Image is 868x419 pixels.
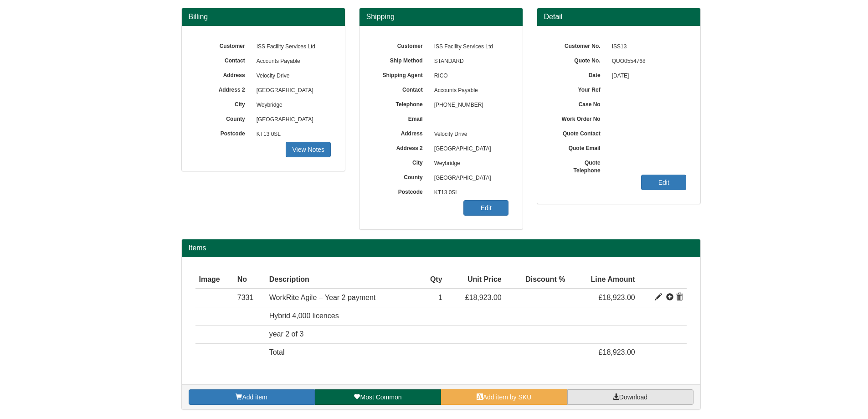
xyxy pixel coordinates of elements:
[266,344,420,362] td: Total
[373,142,430,152] label: Address 2
[286,142,331,157] a: View Notes
[373,156,430,167] label: City
[446,271,505,289] th: Unit Price
[430,156,509,171] span: Weybridge
[195,54,252,65] label: Contact
[505,271,569,289] th: Discount %
[269,330,304,338] span: year 2 of 3
[252,127,331,142] span: KT13 0SL
[373,98,430,109] label: Telephone
[195,83,252,94] label: Address 2
[599,294,635,301] span: £18,923.00
[234,289,266,307] td: 7331
[551,69,607,79] label: Date
[465,294,502,301] span: £18,923.00
[430,54,509,69] span: STANDARD
[373,54,430,65] label: Ship Method
[619,393,647,401] span: Download
[551,127,607,138] label: Quote Contact
[266,271,420,289] th: Description
[430,83,509,98] span: Accounts Payable
[269,294,376,301] span: WorkRite Agile – Year 2 payment
[242,393,267,401] span: Add item
[569,271,638,289] th: Line Amount
[252,40,331,54] span: ISS Facility Services Ltd
[373,127,430,138] label: Address
[551,98,607,109] label: Case No
[430,98,509,113] span: [PHONE_NUMBER]
[430,69,509,83] span: RICO
[366,13,516,21] h3: Shipping
[420,271,446,289] th: Qty
[373,171,430,181] label: County
[373,113,430,123] label: Email
[551,54,607,65] label: Quote No.
[195,127,252,138] label: Postcode
[195,69,252,79] label: Address
[551,156,607,175] label: Quote Telephone
[607,54,687,69] span: QUO0554768
[373,69,430,79] label: Shipping Agent
[195,98,252,109] label: City
[544,13,693,21] h3: Detail
[195,40,252,50] label: Customer
[551,40,607,50] label: Customer No.
[252,113,331,127] span: [GEOGRAPHIC_DATA]
[189,13,338,21] h3: Billing
[373,186,430,196] label: Postcode
[234,271,266,289] th: No
[430,127,509,142] span: Velocity Drive
[252,83,331,98] span: [GEOGRAPHIC_DATA]
[360,393,401,401] span: Most Common
[252,69,331,83] span: Velocity Drive
[607,69,687,83] span: [DATE]
[551,113,607,123] label: Work Order No
[551,142,607,152] label: Quote Email
[430,142,509,156] span: [GEOGRAPHIC_DATA]
[567,389,693,405] a: Download
[438,294,442,301] span: 1
[599,348,635,356] span: £18,923.00
[607,40,687,54] span: ISS13
[430,171,509,186] span: [GEOGRAPHIC_DATA]
[252,98,331,113] span: Weybridge
[269,312,339,320] span: Hybrid 4,000 licences
[430,40,509,54] span: ISS Facility Services Ltd
[189,244,693,252] h2: Items
[195,271,234,289] th: Image
[252,54,331,69] span: Accounts Payable
[195,113,252,123] label: County
[641,175,686,190] a: Edit
[373,83,430,94] label: Contact
[373,40,430,50] label: Customer
[463,200,508,216] a: Edit
[430,186,509,200] span: KT13 0SL
[551,83,607,94] label: Your Ref
[483,393,532,401] span: Add item by SKU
